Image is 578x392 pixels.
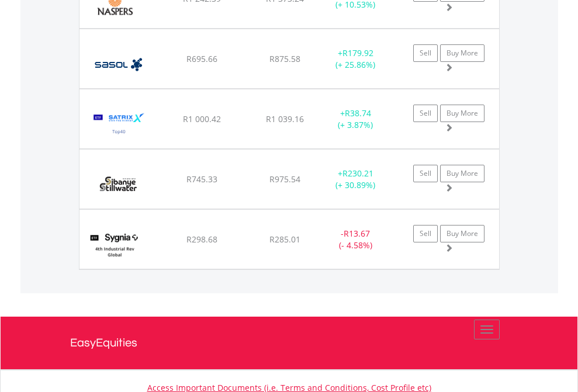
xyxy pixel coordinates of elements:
[344,228,370,239] span: R13.67
[183,113,221,124] span: R1 000.42
[266,113,304,124] span: R1 039.16
[413,165,438,182] a: Sell
[440,225,484,242] a: Buy More
[85,164,151,206] img: EQU.ZA.SSW.png
[269,174,300,185] span: R975.54
[413,225,438,242] a: Sell
[319,168,392,191] div: + (+ 30.89%)
[319,47,392,71] div: + (+ 25.86%)
[269,53,300,64] span: R875.58
[413,44,438,62] a: Sell
[269,234,300,245] span: R285.01
[70,317,508,369] a: EasyEquities
[186,234,217,245] span: R298.68
[440,105,484,122] a: Buy More
[440,44,484,62] a: Buy More
[85,44,151,85] img: EQU.ZA.SOL.png
[440,165,484,182] a: Buy More
[85,104,153,145] img: EQU.ZA.STX40.png
[186,174,217,185] span: R745.33
[345,107,371,119] span: R38.74
[319,107,392,131] div: + (+ 3.87%)
[186,53,217,64] span: R695.66
[342,168,373,179] span: R230.21
[319,228,392,251] div: - (- 4.58%)
[413,105,438,122] a: Sell
[342,47,373,58] span: R179.92
[85,224,144,266] img: EQU.ZA.SYG4IR.png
